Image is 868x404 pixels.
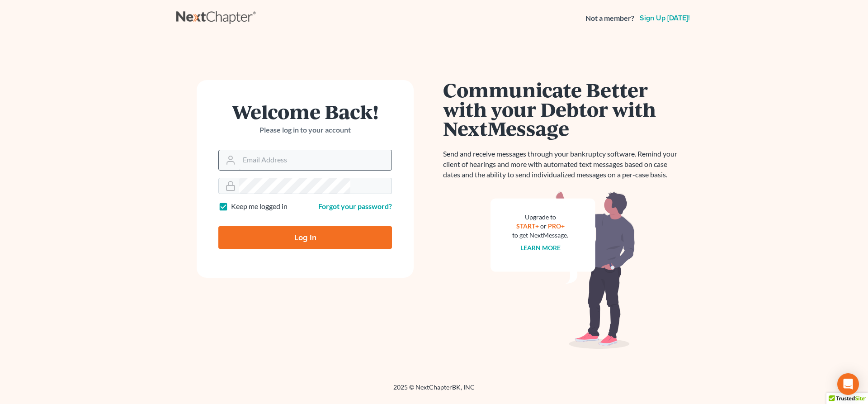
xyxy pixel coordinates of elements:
[512,231,568,240] div: to get NextMessage.
[520,244,561,252] a: Learn more
[218,226,392,249] input: Log In
[585,13,634,24] strong: Not a member?
[443,80,683,138] h1: Communicate Better with your Debtor with NextMessage
[231,201,288,212] label: Keep me logged in
[318,202,392,210] a: Forgot your password?
[443,149,683,180] p: Send and receive messages through your bankruptcy software. Remind your client of hearings and mo...
[540,222,547,230] span: or
[218,125,392,135] p: Please log in to your account
[516,222,539,230] a: START+
[548,222,565,230] a: PRO+
[218,102,392,121] h1: Welcome Back!
[512,213,568,222] div: Upgrade to
[176,383,692,399] div: 2025 © NextChapterBK, INC
[837,373,859,395] div: Open Intercom Messenger
[638,14,692,22] a: Sign up [DATE]!
[239,150,392,170] input: Email Address
[491,191,635,349] img: nextmessage_bg-59042aed3d76b12b5cd301f8e5b87938c9018125f34e5fa2b7a6b67550977c72.svg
